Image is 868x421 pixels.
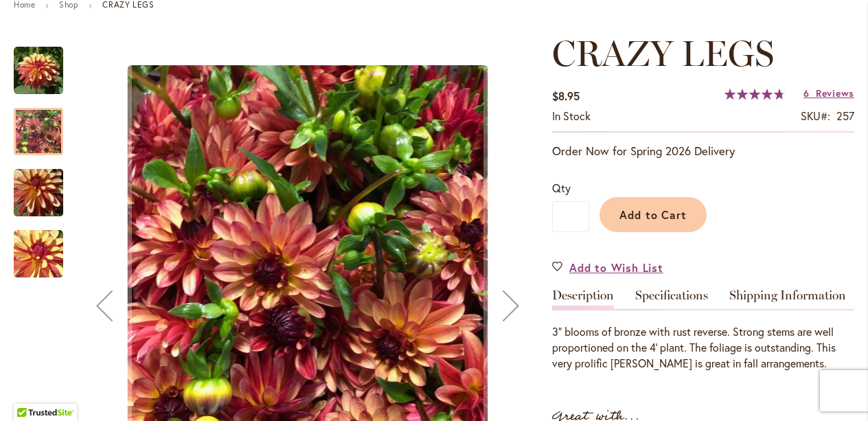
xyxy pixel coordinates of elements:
a: Add to Wish List [552,260,663,275]
strong: SKU [801,109,830,123]
span: $8.95 [552,89,580,103]
div: 96% [724,89,785,100]
span: Reviews [816,87,854,100]
div: CRAZY LEGS [14,33,77,94]
span: Add to Wish List [569,260,663,275]
span: Qty [552,181,571,195]
img: CRAZY LEGS [14,229,63,279]
span: Add to Cart [619,207,687,222]
a: 6 Reviews [803,87,854,100]
span: CRAZY LEGS [552,32,774,75]
div: Availability [552,109,591,124]
div: CRAZY LEGS [14,216,63,277]
iframe: Launch Accessibility Center [10,372,49,411]
a: Specifications [635,289,708,309]
img: CRAZY LEGS [14,45,63,95]
div: CRAZY LEGS [14,155,77,216]
button: Add to Cart [599,197,707,232]
a: Description [552,289,614,309]
p: Order Now for Spring 2026 Delivery [552,143,854,159]
div: CRAZY LEGS [14,94,77,155]
div: Detailed Product Info [552,289,854,372]
span: 6 [803,87,810,100]
a: Shipping Information [729,289,846,309]
span: In stock [552,109,591,123]
div: 257 [836,109,854,124]
div: 3" blooms of bronze with rust reverse. Strong stems are well proportioned on the 4' plant. The fo... [552,324,854,372]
